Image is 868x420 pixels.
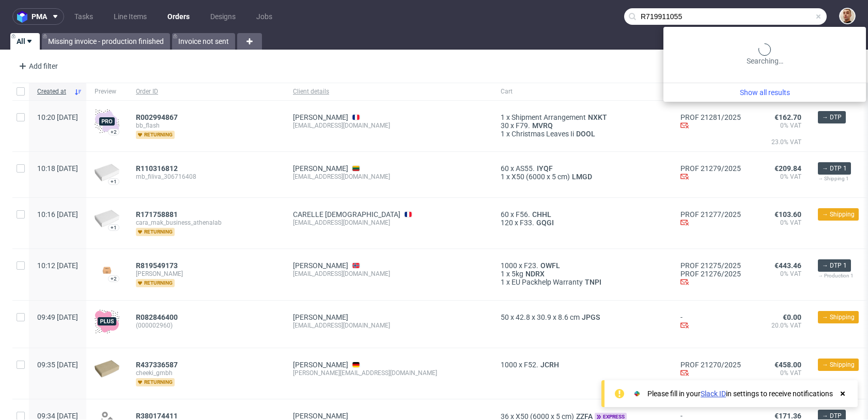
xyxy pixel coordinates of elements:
a: Missing invoice - production finished [42,33,170,50]
span: mb_filiva_306716408 [136,173,276,181]
a: OWFL [538,261,562,270]
span: 0% VAT [757,219,801,227]
span: bb_flash [136,121,276,130]
a: R002994867 [136,113,180,121]
span: R819549173 [136,261,178,270]
span: AS55. [516,164,535,173]
span: R110316812 [136,164,178,173]
span: F79. [516,121,530,130]
img: plus-icon.676465ae8f3a83198b3f.png [95,309,119,334]
div: x [501,130,664,138]
div: [PERSON_NAME][EMAIL_ADDRESS][DOMAIN_NAME] [293,369,484,377]
span: €209.84 [774,164,801,173]
span: F33. [520,219,534,227]
span: 10:20 [DATE] [37,113,78,121]
a: Orders [161,8,196,25]
div: Searching… [668,43,862,66]
a: PROF 21281/2025 [680,113,741,121]
span: €458.00 [774,361,801,369]
a: All [10,33,40,50]
a: GQGI [534,219,556,227]
div: x [501,219,664,227]
a: Slack ID [701,390,726,398]
a: PROF 21277/2025 [680,210,741,219]
span: Christmas Leaves Ii [512,130,574,138]
span: F56. [516,210,530,219]
a: LMGD [570,173,594,181]
span: Preview [95,87,119,96]
span: → Shipping [822,360,855,369]
span: 0% VAT [757,173,801,181]
a: PROF 21270/2025 [680,361,741,369]
span: X50 (6000 x 5 cm) [512,173,570,181]
span: F23. [524,261,538,270]
span: returning [136,228,175,236]
span: 0% VAT [757,121,801,138]
span: (000002960) [136,321,276,330]
span: IYQF [535,164,555,173]
span: 09:49 [DATE] [37,313,78,321]
div: Add filter [14,58,60,74]
img: pro-icon.017ec5509f39f3e742e3.png [95,109,119,134]
div: x [501,270,664,278]
span: R437336587 [136,361,178,369]
span: 10:18 [DATE] [37,164,78,173]
span: €103.60 [774,210,801,219]
img: plain-eco-white.f1cb12edca64b5eabf5f.png [95,210,119,227]
span: returning [136,279,175,287]
span: 1 [501,270,505,278]
a: MVRQ [530,121,555,130]
span: R082846400 [136,313,178,321]
span: Order ID [136,87,276,96]
span: Client details [293,87,484,96]
span: F52. [524,361,538,369]
div: - [680,313,741,331]
a: [PERSON_NAME] [293,113,348,121]
a: R819549173 [136,261,180,270]
span: CHHL [530,210,553,219]
img: Slack [632,388,642,399]
a: [PERSON_NAME] [293,313,348,321]
span: 0% VAT [757,270,801,278]
span: pma [32,13,47,20]
a: NDRX [523,270,547,278]
a: JPGS [580,313,602,321]
div: +1 [111,179,117,184]
a: R437336587 [136,361,180,369]
a: R380174411 [136,412,180,420]
span: R002994867 [136,113,178,121]
span: cheeki_gmbh [136,369,276,377]
div: x [501,164,664,173]
button: pma [12,8,64,25]
div: [EMAIL_ADDRESS][DOMAIN_NAME] [293,121,484,130]
div: [EMAIL_ADDRESS][DOMAIN_NAME] [293,321,484,330]
span: R171758881 [136,210,178,219]
a: JCRH [538,361,561,369]
span: 1 [501,130,505,138]
span: Shipment Arrangement [512,113,586,121]
a: PROF 21276/2025 [680,270,741,278]
div: x [501,210,664,219]
span: R380174411 [136,412,178,420]
a: TNPI [583,278,603,286]
span: 60 [501,164,509,173]
span: → DTP 1 [822,164,847,173]
span: DOOL [574,130,597,138]
div: +2 [111,276,117,282]
span: 42.8 x 30.9 x 8.6 cm [516,313,580,321]
span: 1000 [501,261,517,270]
span: 09:35 [DATE] [37,361,78,369]
a: Invoice not sent [172,33,235,50]
span: 10:12 [DATE] [37,261,78,270]
a: Line Items [107,8,153,25]
a: [PERSON_NAME] [293,261,348,270]
span: → DTP [822,113,842,122]
span: 20.0% VAT [757,321,801,330]
img: plain-eco-white.f1cb12edca64b5eabf5f.png [95,164,119,181]
img: version_two_editor_design [95,263,119,277]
